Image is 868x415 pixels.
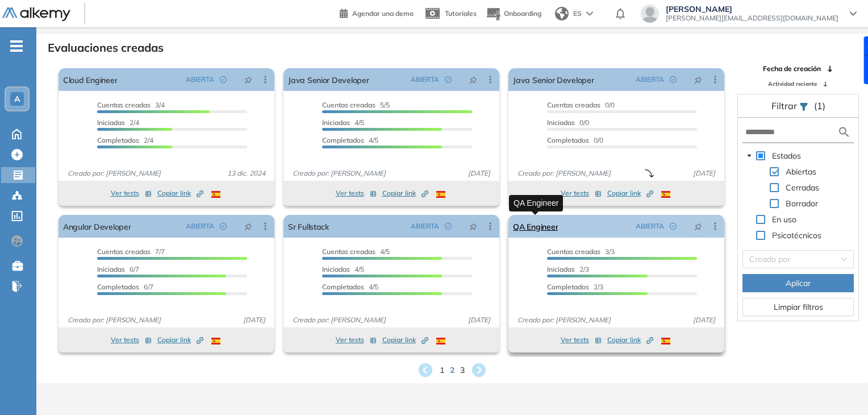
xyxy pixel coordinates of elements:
[607,335,653,345] span: Copiar link
[694,222,702,231] span: pushpin
[97,265,139,273] span: 6/7
[770,229,824,242] span: Psicotécnicos
[10,45,23,47] i: -
[547,136,589,144] span: Completados
[547,283,603,291] span: 2/3
[186,74,214,85] span: ABIERTA
[504,9,541,18] span: Onboarding
[670,223,677,230] span: check-circle
[770,213,799,226] span: En uso
[547,283,589,291] span: Completados
[436,191,445,198] img: ESP
[547,118,575,127] span: Iniciadas
[322,118,364,127] span: 4/5
[322,136,364,144] span: Completados
[2,7,70,22] img: Logo
[97,136,139,144] span: Completados
[774,301,823,313] span: Limpiar filtros
[469,222,477,231] span: pushpin
[445,223,452,230] span: check-circle
[547,265,589,273] span: 2/3
[236,70,261,89] button: pushpin
[63,68,117,91] a: Cloud Engineer
[772,151,801,161] span: Estados
[445,76,452,83] span: check-circle
[786,182,819,193] span: Cerradas
[460,364,465,376] span: 3
[547,265,575,273] span: Iniciadas
[411,221,439,231] span: ABIERTA
[322,283,378,291] span: 4/5
[157,186,203,200] button: Copiar link
[411,74,439,85] span: ABIERTA
[688,315,720,325] span: [DATE]
[772,214,796,225] span: En uso
[336,186,377,200] button: Ver tests
[688,168,720,179] span: [DATE]
[686,217,711,235] button: pushpin
[811,360,868,415] div: Chat Widget
[772,230,821,240] span: Psicotécnicos
[186,221,214,231] span: ABIERTA
[382,188,428,198] span: Copiar link
[239,315,270,325] span: [DATE]
[666,14,838,23] span: [PERSON_NAME][EMAIL_ADDRESS][DOMAIN_NAME]
[220,223,227,230] span: check-circle
[322,265,364,273] span: 4/5
[469,75,477,84] span: pushpin
[573,9,582,19] span: ES
[636,74,664,85] span: ABIERTA
[461,217,486,235] button: pushpin
[340,6,414,19] a: Agendar una demo
[97,283,153,291] span: 6/7
[547,247,600,256] span: Cuentas creadas
[97,118,139,127] span: 2/4
[244,222,252,231] span: pushpin
[322,118,350,127] span: Iniciadas
[157,333,203,347] button: Copiar link
[770,149,803,163] span: Estados
[97,265,125,273] span: Iniciadas
[547,118,589,127] span: 0/0
[513,215,558,238] a: QA Engineer
[786,198,818,209] span: Borrador
[288,215,329,238] a: Sr Fullstack
[509,195,563,211] div: QA Engineer
[157,188,203,198] span: Copiar link
[211,191,220,198] img: ESP
[244,75,252,84] span: pushpin
[14,94,20,103] span: A
[322,247,375,256] span: Cuentas creadas
[288,68,369,91] a: Java Senior Developer
[746,153,752,159] span: caret-down
[63,215,131,238] a: Angular Developer
[783,197,820,210] span: Borrador
[97,136,153,144] span: 2/4
[486,2,541,26] button: Onboarding
[97,101,151,109] span: Cuentas creadas
[111,186,152,200] button: Ver tests
[436,338,445,345] img: ESP
[547,101,600,109] span: Cuentas creadas
[382,333,428,347] button: Copiar link
[661,338,670,345] img: ESP
[661,191,670,198] img: ESP
[547,101,615,109] span: 0/0
[742,298,854,316] button: Limpiar filtros
[111,333,152,347] button: Ver tests
[97,101,165,109] span: 3/4
[461,70,486,89] button: pushpin
[607,188,653,198] span: Copiar link
[513,168,615,179] span: Creado por: [PERSON_NAME]
[464,168,495,179] span: [DATE]
[771,100,799,111] span: Filtrar
[763,64,821,74] span: Fecha de creación
[236,217,261,235] button: pushpin
[440,364,444,376] span: 1
[211,338,220,345] img: ESP
[322,101,390,109] span: 5/5
[783,165,819,179] span: Abiertas
[382,186,428,200] button: Copiar link
[547,136,603,144] span: 0/0
[547,247,615,256] span: 3/3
